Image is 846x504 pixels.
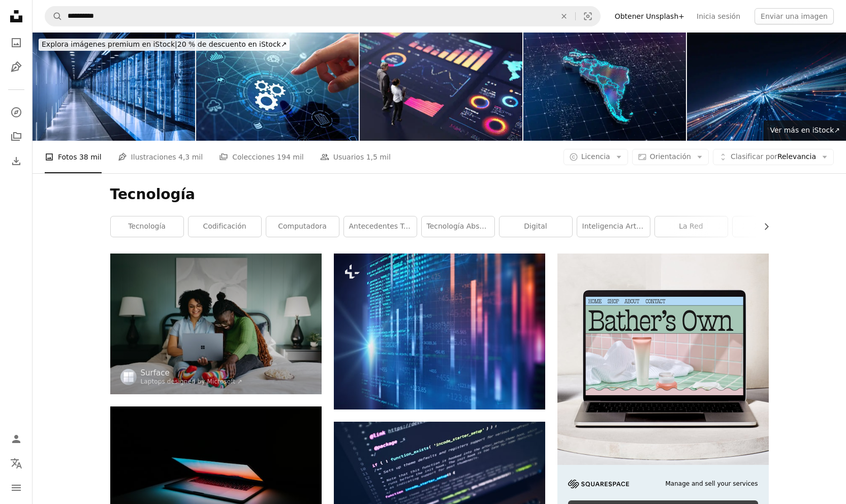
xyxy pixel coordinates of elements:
[6,102,26,122] a: Explorar
[196,33,359,141] img: Automatización de negocio o proceso robotizado con tecnología RPA. Transferencia de datos entre a...
[141,368,243,378] a: Surface
[650,152,691,161] span: Orientación
[45,6,601,26] form: Encuentra imágenes en todo el sitio
[366,151,391,163] span: 1,5 mil
[360,33,522,141] img: Análisis de equipos empresariales de cuadros de mando digitales interactivos con visualizaciones ...
[499,216,572,237] a: digital
[576,7,600,26] button: Búsqueda visual
[33,33,195,141] img: Centro de datos de alta tecnología con racks de servidores
[110,477,322,486] a: Computadora portátil gris y negra en Surface
[568,480,629,488] img: file-1705255347840-230a6ab5bca9image
[110,319,322,328] a: Una mujer sentada en una cama usando una computadora portátil
[42,40,177,48] span: Explora imágenes premium en iStock |
[557,254,769,465] img: file-1707883121023-8e3502977149image
[118,141,203,173] a: Ilustraciones 4,3 mil
[755,8,834,24] button: Enviar una imagen
[655,216,728,237] a: la red
[6,127,26,147] a: Colecciones
[665,480,758,488] span: Manage and sell your services
[731,152,816,162] span: Relevancia
[344,216,417,237] a: Antecedentes tecnológicos
[770,126,840,134] span: Ver más en iStock ↗
[733,216,805,237] a: datos
[632,149,709,165] button: Orientación
[6,151,26,171] a: Historial de descargas
[110,185,769,204] h1: Tecnología
[320,141,391,173] a: Usuarios 1,5 mil
[563,149,628,165] button: Licencia
[523,33,686,141] img: Mapa futurista 3D de América del Sur sobre fondo digital
[334,487,545,496] a: Computadora portátil gris encendida
[141,378,243,385] a: Laptops designed by Microsoft ↗
[277,151,304,163] span: 194 mil
[731,152,777,161] span: Clasificar por
[266,216,339,237] a: computadora
[334,254,545,409] img: Fondo abstracto del número de código digital, representa la tecnología de codificación y los leng...
[764,120,846,141] a: Ver más en iStock↗
[553,7,575,26] button: Borrar
[39,39,290,51] div: 20 % de descuento en iStock ↗
[178,151,203,163] span: 4,3 mil
[581,152,610,161] span: Licencia
[33,33,296,57] a: Explora imágenes premium en iStock|20 % de descuento en iStock↗
[577,216,650,237] a: inteligencia artificial
[422,216,494,237] a: Tecnología Abstract
[6,57,26,77] a: Ilustraciones
[609,8,691,24] a: Obtener Unsplash+
[6,33,26,53] a: Fotos
[219,141,304,173] a: Colecciones 194 mil
[120,369,137,385] img: Ve al perfil de Surface
[189,216,261,237] a: codificación
[6,453,26,474] button: Idioma
[6,429,26,449] a: Iniciar sesión / Registrarse
[334,327,545,336] a: Fondo abstracto del número de código digital, representa la tecnología de codificación y los leng...
[6,478,26,498] button: Menú
[111,216,183,237] a: tecnología
[757,216,769,237] button: desplazar lista a la derecha
[713,149,834,165] button: Clasificar porRelevancia
[691,8,746,24] a: Inicia sesión
[110,254,322,394] img: Una mujer sentada en una cama usando una computadora portátil
[45,7,62,26] button: Buscar en Unsplash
